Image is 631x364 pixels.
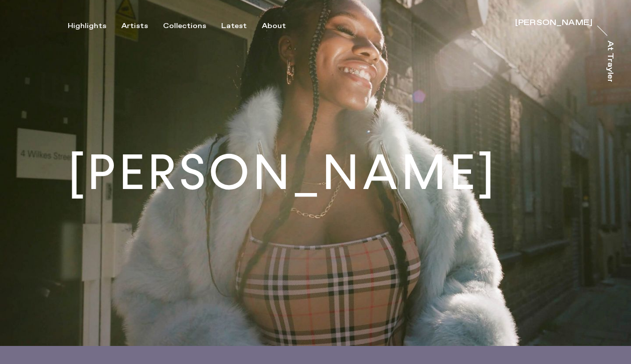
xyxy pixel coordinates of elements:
a: [PERSON_NAME] [515,19,592,29]
button: Collections [163,22,221,31]
div: About [262,22,286,31]
button: Highlights [68,22,121,31]
h1: [PERSON_NAME] [68,148,498,197]
a: At Trayler [604,41,614,82]
div: Highlights [68,22,106,31]
div: Collections [163,22,206,31]
div: Artists [121,22,148,31]
div: At Trayler [606,41,614,83]
button: About [262,22,301,31]
div: Latest [221,22,247,31]
button: Latest [221,22,262,31]
button: Artists [121,22,163,31]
